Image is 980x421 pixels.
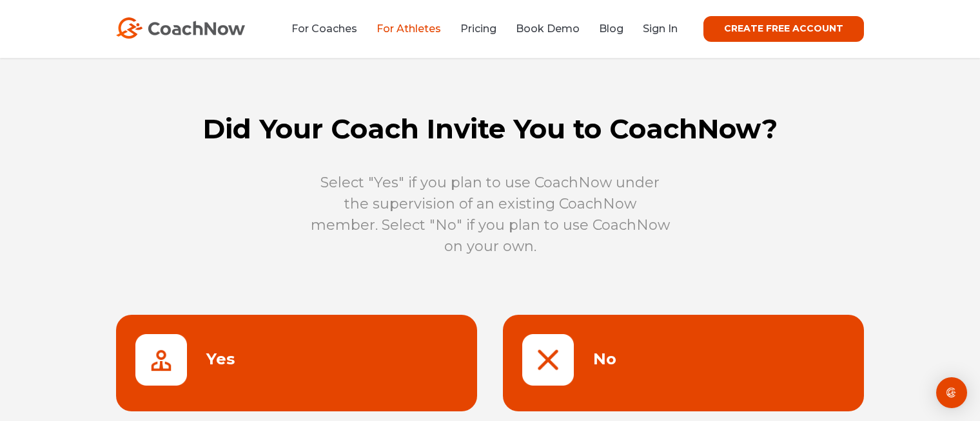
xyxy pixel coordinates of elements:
[103,113,877,146] h1: Did Your Coach Invite You to CoachNow?
[377,23,441,35] a: For Athletes
[936,377,967,408] div: Open Intercom Messenger
[116,17,245,39] img: CoachNow Logo
[460,23,496,35] a: Pricing
[643,23,678,35] a: Sign In
[599,23,623,35] a: Blog
[703,16,864,42] a: CREATE FREE ACCOUNT
[291,23,357,35] a: For Coaches
[516,23,580,35] a: Book Demo
[309,172,671,257] p: Select "Yes" if you plan to use CoachNow under the supervision of an existing CoachNow member. Se...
